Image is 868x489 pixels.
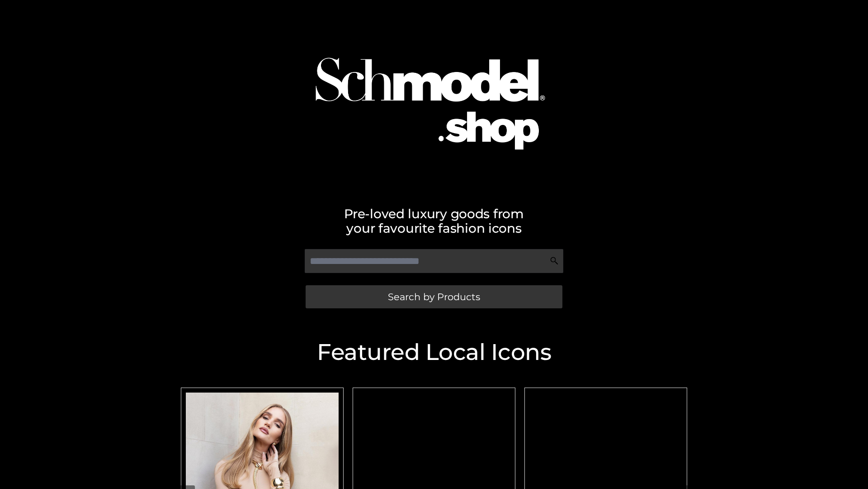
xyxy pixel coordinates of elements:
a: Search by Products [306,285,562,308]
h2: Pre-loved luxury goods from your favourite fashion icons [176,206,692,235]
img: Search Icon [550,256,559,265]
h2: Featured Local Icons​ [176,341,692,364]
span: Search by Products [388,292,480,302]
